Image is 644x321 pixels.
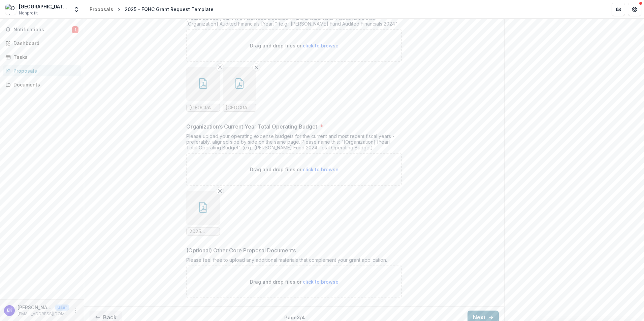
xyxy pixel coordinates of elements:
div: 2025 - FQHC Grant Request Template [125,6,214,13]
span: Notifications [13,27,72,33]
a: Dashboard [3,38,81,49]
a: Proposals [3,65,81,76]
p: Drag and drop files or [250,278,339,285]
span: [GEOGRAPHIC_DATA], Inc. Audited Financials 2024.pdf [189,105,217,111]
p: [PERSON_NAME] [18,304,53,311]
p: Drag and drop files or [250,166,339,173]
button: Remove File [216,187,224,195]
div: Ella Knaak [7,308,12,313]
div: Proposals [13,67,76,74]
div: Please upload your TWO most recent audited financial statements. Please name them: "[Organization... [186,15,402,29]
p: Organization’s Current Year Total Operating Budget [186,122,317,131]
p: Page 3 / 4 [284,314,305,321]
div: Remove File[GEOGRAPHIC_DATA], Inc. Audited Financials 2023.pdf [223,67,256,112]
a: Documents [3,79,81,90]
a: Proposals [87,4,116,14]
button: Get Help [628,3,641,16]
div: Documents [13,81,76,88]
span: 2025 Annual Budget.pdf [189,229,217,235]
button: Partners [612,3,625,16]
span: [GEOGRAPHIC_DATA], Inc. Audited Financials 2023.pdf [226,105,253,111]
p: User [55,305,69,311]
button: Open entity switcher [72,3,81,16]
span: click to browse [303,279,339,285]
p: [EMAIL_ADDRESS][DOMAIN_NAME] [18,311,69,317]
span: click to browse [303,43,339,48]
span: Nonprofit [19,10,38,16]
a: Tasks [3,51,81,63]
div: Remove File2025 Annual Budget.pdf [186,191,220,236]
div: [GEOGRAPHIC_DATA], Inc. [19,3,69,10]
img: Oak Orchard Community Health Center, Inc. [5,4,16,15]
nav: breadcrumb [87,4,216,14]
button: More [72,307,80,315]
p: (Optional) Other Core Proposal Documents [186,246,296,254]
button: Remove File [216,63,224,71]
div: Please feel free to upload any additional materials that complement your grant application. [186,257,402,265]
div: Remove File[GEOGRAPHIC_DATA], Inc. Audited Financials 2024.pdf [186,67,220,112]
p: Drag and drop files or [250,42,339,49]
button: Remove File [252,63,260,71]
button: Notifications1 [3,24,81,35]
span: click to browse [303,167,339,172]
div: Proposals [90,6,113,13]
div: Dashboard [13,40,76,47]
span: 1 [72,26,78,33]
div: Please upload your operating expense budgets for the current and most recent fiscal years - prefe... [186,133,402,153]
div: Tasks [13,53,76,61]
